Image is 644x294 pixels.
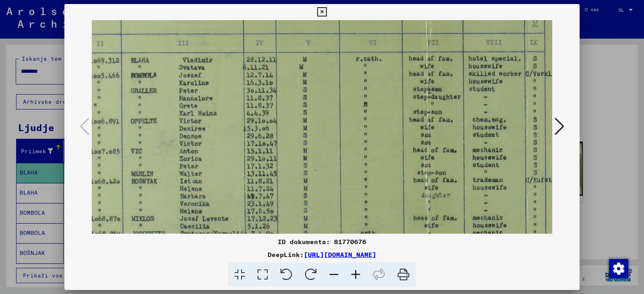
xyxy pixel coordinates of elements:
[304,251,376,259] a: [URL][DOMAIN_NAME]
[609,259,628,278] div: Sprememba soglasja
[609,259,628,278] img: Sprememba soglasja
[278,238,366,246] font: ID dokumenta: 81770676
[268,251,304,259] font: DeepLink:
